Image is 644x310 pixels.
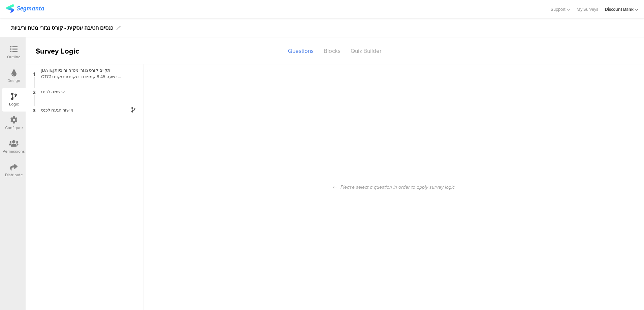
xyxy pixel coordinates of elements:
div: כנסים חטיבה עסקית - קורס נגזרי מטח וריביות [11,23,113,33]
div: Distribute [5,172,23,178]
div: [DATE] יתקיים קורס נגזרי מט"ח וריביות OTCבשעה 8:45 קמפוס דיסקונטדיסקונט 1, [GEOGRAPHIC_DATA] נודה... [37,67,121,80]
div: Outline [7,54,21,60]
div: Configure [5,125,23,131]
div: Survey Logic [26,45,103,57]
span: 2 [33,88,36,95]
span: Support [551,6,566,12]
div: Permissions [3,148,25,154]
div: Logic [9,101,19,107]
div: Discount Bank [605,6,634,12]
div: Quiz Builder [346,45,387,57]
div: הרשמה לכנס [37,89,121,95]
span: 3 [33,106,36,114]
img: segmanta logo [6,4,44,13]
div: Questions [283,45,319,57]
span: 1 [33,70,35,77]
div: אישור הגעה לכנס [37,107,121,113]
div: Please select a question in order to apply survey logic [143,64,644,310]
div: Design [7,77,20,84]
div: Blocks [319,45,346,57]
